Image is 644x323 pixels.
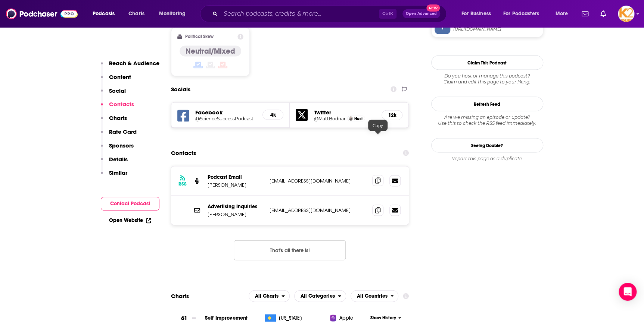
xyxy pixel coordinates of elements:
[171,82,190,96] h2: Socials
[368,120,388,131] div: Copy
[249,290,290,302] h2: Platforms
[124,8,149,20] a: Charts
[379,9,396,19] span: Ctrl K
[178,181,187,187] h3: RSS
[171,146,196,160] h2: Contacts
[402,9,440,18] button: Open AdvancedNew
[207,5,454,22] div: Search podcasts, credits, & more...
[6,7,78,21] img: Podchaser - Follow, Share and Rate Podcasts
[550,8,577,20] button: open menu
[109,128,137,135] p: Rate Card
[101,60,159,73] button: Reach & Audience
[431,73,543,85] div: Claim and edit this page to your liking.
[370,314,396,321] span: Show History
[109,87,126,94] p: Social
[618,6,634,22] img: User Profile
[109,60,159,67] p: Reach & Audience
[330,314,368,322] a: Apple
[101,73,131,87] button: Content
[128,9,144,19] span: Charts
[388,112,396,118] h5: 12k
[314,108,376,115] h5: Twitter
[555,9,568,19] span: More
[101,156,128,170] button: Details
[208,203,264,209] p: Advertising Inquiries
[101,128,137,142] button: Rate Card
[159,9,186,19] span: Monitoring
[186,46,235,56] h4: Neutral/Mixed
[351,290,399,302] h2: Countries
[431,114,543,126] div: Are we missing an episode or update? Use this to check the RSS feed immediately.
[234,240,346,260] button: Nothing here.
[109,217,151,224] a: Open Website
[618,6,634,22] button: Show profile menu
[195,108,257,115] h5: Facebook
[101,169,127,183] button: Similar
[262,314,330,322] a: [US_STATE]
[87,8,124,20] button: open menu
[171,292,189,299] h2: Charts
[294,290,346,302] h2: Categories
[453,26,540,32] span: https://www.facebook.com/ScienceSuccessPodcast
[406,12,437,16] span: Open Advanced
[339,314,353,322] span: Apple
[431,155,543,161] div: Report this page as a duplicate.
[109,73,131,80] p: Content
[101,87,126,101] button: Social
[93,9,115,19] span: Podcasts
[181,314,187,322] h3: 61
[208,174,264,180] p: Podcast Email
[208,211,264,217] p: [PERSON_NAME]
[195,115,257,121] a: @ScienceSuccessPodcast
[269,111,277,118] h5: 4k
[208,181,264,188] p: [PERSON_NAME]
[498,8,550,20] button: open menu
[431,138,543,152] a: Seeing Double?
[270,207,367,213] p: [EMAIL_ADDRESS][DOMAIN_NAME]
[461,9,491,19] span: For Business
[109,101,134,108] p: Contacts
[109,156,128,163] p: Details
[426,4,440,12] span: New
[597,7,609,20] a: Show notifications dropdown
[431,73,543,79] span: Do you host or manage this podcast?
[205,314,248,321] a: Self Improvement
[349,116,353,120] img: Matt Bodnar
[618,6,634,22] span: Logged in as K2Krupp
[294,290,346,302] button: open menu
[101,114,127,128] button: Charts
[270,177,367,184] p: [EMAIL_ADDRESS][DOMAIN_NAME]
[503,9,539,19] span: For Podcasters
[431,96,543,111] button: Refresh Feed
[101,197,159,210] button: Contact Podcast
[301,293,335,298] span: All Categories
[314,115,345,121] a: @MattBodnar
[357,293,388,298] span: All Countries
[109,169,127,176] p: Similar
[279,314,302,322] span: Palau
[101,101,134,114] button: Contacts
[579,7,591,20] a: Show notifications dropdown
[255,293,279,298] span: All Charts
[109,142,134,149] p: Sponsors
[351,290,399,302] button: open menu
[249,290,290,302] button: open menu
[185,34,214,39] h2: Political Skew
[431,55,543,70] button: Claim This Podcast
[109,114,127,121] p: Charts
[619,283,637,301] div: Open Intercom Messenger
[354,116,363,121] span: Host
[101,142,134,156] button: Sponsors
[368,314,404,321] button: Show History
[221,8,379,20] input: Search podcasts, credits, & more...
[456,8,500,20] button: open menu
[154,8,195,20] button: open menu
